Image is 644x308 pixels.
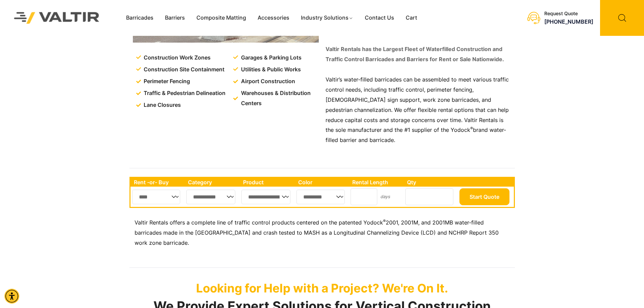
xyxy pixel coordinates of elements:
[142,76,190,87] span: Perimeter Fencing
[142,65,224,75] span: Construction Site Containment
[241,190,290,204] select: Single select
[142,100,181,110] span: Lane Closures
[359,13,400,23] a: Contact Us
[544,11,593,17] div: Request Quote
[130,178,185,187] th: Rent -or- Buy
[404,178,457,187] th: Qty
[470,126,473,131] sup: ®
[185,178,240,187] th: Category
[544,18,593,25] a: call (888) 496-3625
[239,76,295,87] span: Airport Construction
[142,88,225,98] span: Traffic & Pedestrian Delineation
[239,65,301,75] span: Utilities & Public Works
[129,281,515,295] p: Looking for Help with a Project? We're On It.
[5,3,109,32] img: Valtir Rentals
[239,88,320,109] span: Warehouses & Distribution Centers
[4,289,19,304] div: Accessibility Menu
[400,13,423,23] a: Cart
[349,178,404,187] th: Rental Length
[135,219,499,246] span: 2001, 2001M, and 2001MB water-filled barricades made in the [GEOGRAPHIC_DATA] and crash tested to...
[135,219,383,226] span: Valtir Rentals offers a complete line of traffic control products centered on the patented Yodock
[459,188,509,205] button: Start Quote
[351,188,377,205] input: Number
[380,194,390,199] small: days
[159,13,191,23] a: Barriers
[191,13,252,23] a: Composite Matting
[186,190,236,204] select: Single select
[252,13,295,23] a: Accessories
[296,190,345,204] select: Single select
[132,190,181,204] select: Single select
[326,44,511,65] p: Valtir Rentals has the Largest Fleet of Waterfilled Construction and Traffic Control Barricades a...
[295,13,359,23] a: Industry Solutions
[239,53,302,63] span: Garages & Parking Lots
[142,53,211,63] span: Construction Work Zones
[240,178,295,187] th: Product
[383,218,386,223] sup: ®
[295,178,349,187] th: Color
[120,13,159,23] a: Barricades
[405,188,453,205] input: Number
[326,75,511,145] p: Valtir’s water-filled barricades can be assembled to meet various traffic control needs, includin...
